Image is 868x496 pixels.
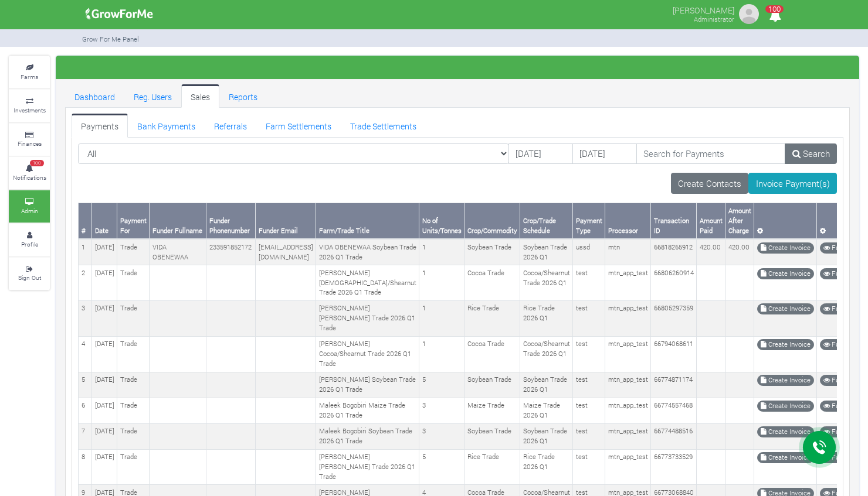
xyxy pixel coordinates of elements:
td: VIDA OBENEWAA [150,239,206,265]
a: Create Invoice [757,452,814,463]
td: Trade [117,336,150,372]
a: 100 Notifications [9,157,50,189]
td: 3 [79,300,92,336]
th: Crop/Commodity [464,203,520,239]
td: [DATE] [92,239,117,265]
a: Profile [9,224,50,256]
a: Create Invoice [757,339,814,350]
small: Investments [13,106,46,114]
a: Payments [72,114,128,137]
span: 100 [30,160,44,167]
td: test [573,449,605,485]
td: Cocoa/Shearnut Trade 2026 Q1 [520,265,573,301]
td: 66818265912 [651,239,697,265]
td: Trade [117,449,150,485]
a: Create Invoice [757,268,814,279]
td: [PERSON_NAME][DEMOGRAPHIC_DATA]/Shearnut Trade 2026 Q1 Trade [316,265,419,301]
th: Amount Paid [697,203,725,239]
td: [PERSON_NAME] Soybean Trade 2026 Q1 Trade [316,372,419,398]
small: Sign Out [18,273,41,282]
td: Trade [117,423,150,449]
p: [PERSON_NAME] [673,2,734,16]
td: 3 [419,398,464,423]
td: test [573,300,605,336]
td: 3 [419,423,464,449]
td: mtn [605,239,651,265]
td: Trade [117,398,150,423]
td: Rice Trade 2026 Q1 [520,300,573,336]
td: mtn_app_test [605,300,651,336]
td: Soybean Trade [464,423,520,449]
td: [PERSON_NAME] Cocoa/Shearnut Trade 2026 Q1 Trade [316,336,419,372]
td: Soybean Trade [464,372,520,398]
th: Processor [605,203,651,239]
td: [DATE] [92,336,117,372]
a: Admin [9,190,50,223]
td: 7 [79,423,92,449]
td: [DATE] [92,300,117,336]
td: 66805297359 [651,300,697,336]
th: Farm/Trade Title [316,203,419,239]
td: 66774557468 [651,398,697,423]
a: Create Contacts [671,173,749,194]
th: Funder Fullname [150,203,206,239]
td: Maleek Bogobiri Soybean Trade 2026 Q1 Trade [316,423,419,449]
a: Create Invoice [757,426,814,437]
th: # [79,203,92,239]
td: 1 [419,336,464,372]
td: 1 [419,239,464,265]
th: No of Units/Tonnes [419,203,464,239]
small: Grow For Me Panel [82,35,139,43]
small: Admin [21,207,38,215]
td: Rice Trade [464,449,520,485]
td: Maize Trade 2026 Q1 [520,398,573,423]
td: Rice Trade 2026 Q1 [520,449,573,485]
a: Trade Settlements [341,114,426,137]
th: Amount After Charge [725,203,754,239]
td: ussd [573,239,605,265]
td: 66794068611 [651,336,697,372]
i: Notifications [764,2,786,29]
a: Create Invoice [757,375,814,386]
td: 8 [79,449,92,485]
td: [DATE] [92,423,117,449]
th: Transaction ID [651,203,697,239]
td: 4 [79,336,92,372]
td: test [573,265,605,301]
th: Date [92,203,117,239]
td: 6 [79,398,92,423]
td: [DATE] [92,398,117,423]
a: Search [785,143,837,165]
td: test [573,398,605,423]
a: Reg. Users [124,84,181,108]
td: Maize Trade [464,398,520,423]
td: 1 [419,265,464,301]
a: Farms [9,56,50,88]
td: 66773733529 [651,449,697,485]
img: growforme image [737,2,761,26]
th: Payment For [117,203,150,239]
td: [DATE] [92,372,117,398]
a: Sign Out [9,258,50,290]
span: 100 [765,5,784,13]
td: 2 [79,265,92,301]
a: Investments [9,90,50,122]
a: Finances [9,124,50,156]
td: 420.00 [725,239,754,265]
td: 5 [419,372,464,398]
small: Notifications [13,173,46,182]
td: Soybean Trade 2026 Q1 [520,372,573,398]
a: Dashboard [65,84,124,108]
th: Payment Type [573,203,605,239]
td: Trade [117,265,150,301]
a: Funder [820,339,856,350]
td: [DATE] [92,265,117,301]
td: 1 [419,300,464,336]
input: DD/MM/YYYY [572,143,637,165]
td: 5 [419,449,464,485]
td: Rice Trade [464,300,520,336]
td: Cocoa/Shearnut Trade 2026 Q1 [520,336,573,372]
a: 100 [764,11,786,22]
td: mtn_app_test [605,265,651,301]
td: Soybean Trade 2026 Q1 [520,423,573,449]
